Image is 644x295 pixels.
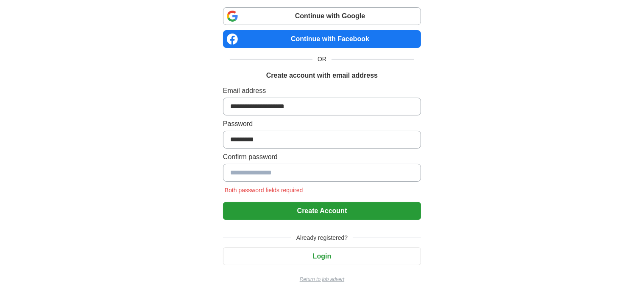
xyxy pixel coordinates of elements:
span: OR [312,55,332,64]
a: Continue with Google [223,7,421,25]
a: Return to job advert [223,275,421,283]
a: Continue with Facebook [223,30,421,48]
label: Confirm password [223,152,421,162]
label: Password [223,119,421,129]
a: Login [223,253,421,260]
span: Both password fields required [223,187,304,194]
button: Login [223,247,421,265]
h1: Create account with email address [266,70,378,81]
span: Already registered? [291,233,353,242]
label: Email address [223,86,421,96]
button: Create Account [223,202,421,220]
